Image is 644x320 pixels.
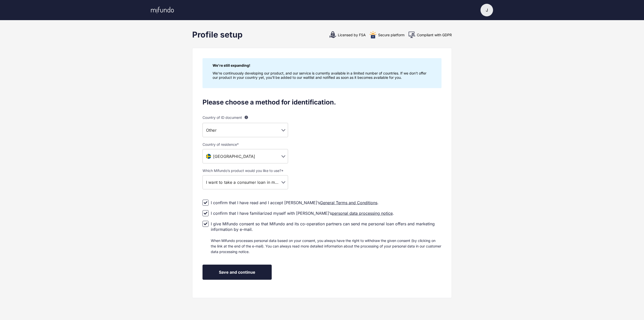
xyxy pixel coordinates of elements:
[213,154,255,159] span: [GEOGRAPHIC_DATA]
[203,123,288,137] div: Other
[408,31,452,39] div: Compliant with GDPR
[205,153,212,160] img: se.svg
[213,63,250,67] strong: We're still expanding!
[332,211,393,216] a: personal data processing notice
[369,31,377,39] img: security.55d3347b7bf33037bdb2441a2aa85556.svg
[408,31,416,39] img: Aa19ndU2qA+pwAAAABJRU5ErkJggg==
[203,168,288,173] label: Which Mifundo’s product would you like to use? *
[203,98,441,106] div: Please choose a method for identification.
[203,265,272,280] button: Save and continue
[369,31,405,39] div: Secure platform
[211,238,441,254] span: When Mifundo processes personal data based on your consent, you always have the right to withdraw...
[480,4,493,16] button: J
[203,175,288,189] div: I want to take a consumer loan in my new country
[206,128,217,133] span: Other
[203,114,288,120] label: Country of ID document
[211,210,394,216] div: I confirm that I have familiarized myself with [PERSON_NAME]’s .
[329,31,337,39] img: 7+JCiAginYKlSyhdkmFEBJyNkqRC0NBwvU0pAWCqCExFYhiwxSZavwWUEBlBg91RYYdCy0anPhXwIFUBEunFtYQTLLoKfhXsj...
[213,71,431,80] p: We're continuously developing our product, and our service is currently available in a limited nu...
[211,200,379,205] div: I confirm that I have read and I accept [PERSON_NAME]’s .
[203,149,288,163] div: [GEOGRAPHIC_DATA]
[203,142,288,147] label: Country of residence *
[192,30,243,40] div: Profile setup
[320,200,377,205] a: General Terms and Conditions
[329,31,366,39] div: Licensed by FSA
[211,219,441,257] div: I give Mifundo consent so that Mifundo and its co-operation partners can send me personal loan of...
[219,270,255,275] span: Save and continue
